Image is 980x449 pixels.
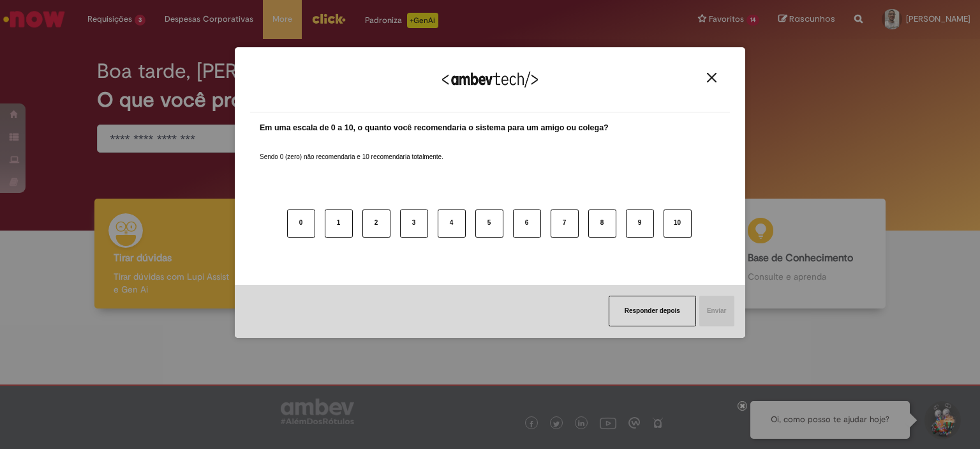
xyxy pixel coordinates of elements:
button: Close [703,72,720,83]
button: Responder depois [609,296,696,326]
img: Logo Ambevtech [442,72,538,88]
button: 10 [664,209,692,238]
button: 9 [626,209,654,238]
button: 4 [438,209,466,238]
button: 1 [325,209,353,238]
button: 3 [400,209,428,238]
img: Close [707,73,716,82]
button: 6 [513,209,541,238]
button: 8 [588,209,616,238]
button: 0 [287,209,315,238]
label: Sendo 0 (zero) não recomendaria e 10 recomendaria totalmente. [260,137,443,162]
label: Em uma escala de 0 a 10, o quanto você recomendaria o sistema para um amigo ou colega? [260,122,609,134]
button: 5 [475,209,503,238]
button: 2 [362,209,390,238]
button: 7 [551,209,579,238]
